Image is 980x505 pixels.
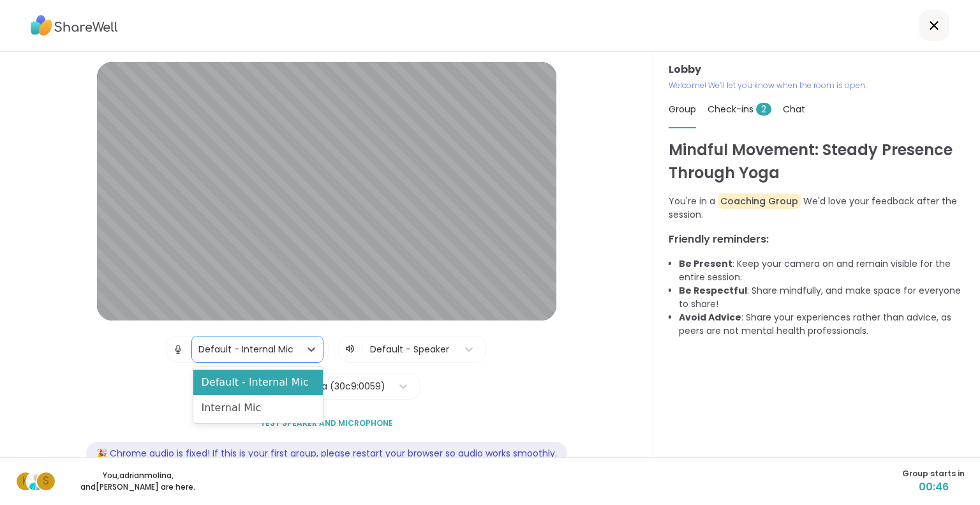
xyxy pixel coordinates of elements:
img: ShareWell Logo [31,11,118,40]
p: You're in a We'd love your feedback after the session. [669,195,965,222]
span: 00:46 [902,479,965,495]
button: Test speaker and microphone [255,410,398,437]
li: : Share mindfully, and make space for everyone to share! [679,284,965,311]
b: Be Present [679,257,732,270]
li: : Keep your camera on and remain visible for the entire session. [679,257,965,284]
b: Avoid Advice [679,311,741,324]
span: 2 [756,103,771,116]
li: : Share your experiences rather than advice, as peers are not mental health professionals. [679,311,965,338]
img: Microphone [172,336,184,362]
p: You, adrianmolina , and [PERSON_NAME] are here. [66,470,209,493]
span: Group starts in [902,468,965,479]
h3: Friendly reminders: [669,232,965,247]
div: 🎉 Chrome audio is fixed! If this is your first group, please restart your browser so audio works ... [86,442,567,465]
p: Welcome! We’ll let you know when the room is open. [669,80,965,91]
b: Be Respectful [679,284,747,297]
span: Check-ins [708,103,771,116]
h3: Lobby [669,62,965,77]
span: Coaching Group [718,193,801,209]
span: Group [669,103,696,116]
span: S [43,473,49,490]
span: | [360,342,364,357]
img: adrianmolina [27,472,45,490]
div: Default - Internal Mic [198,343,293,356]
span: Test speaker and microphone [260,418,393,429]
div: Default - Internal Mic [193,370,322,395]
div: Internal Mic [193,395,322,421]
span: K [22,473,29,490]
h1: Mindful Movement: Steady Presence Through Yoga [669,139,965,185]
span: Chat [783,103,805,116]
div: Front Camera (30c9:0059) [265,380,385,393]
span: | [189,336,192,362]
